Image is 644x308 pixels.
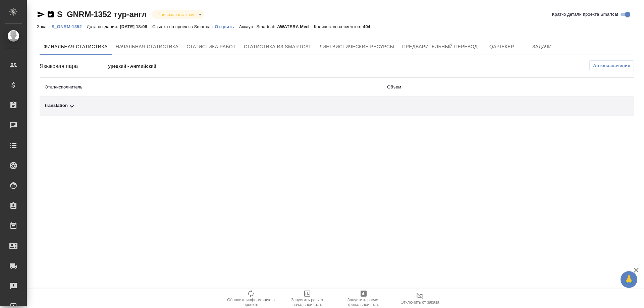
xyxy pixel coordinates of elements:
div: Привязан к заказу [152,10,204,19]
span: Начальная статистика [116,43,179,51]
p: Ссылка на проект в Smartcat: [152,24,215,29]
span: QA-чекер [486,43,518,51]
p: Дата создания: [87,24,120,29]
p: S_GNRM-1352 [51,24,87,29]
span: Статистика из Smartcat [244,43,311,51]
p: 494 [363,24,375,29]
button: 🙏 [621,271,637,288]
th: Этап/исполнитель [40,78,382,97]
span: Автоназначение [593,62,630,69]
span: Лингвистические ресурсы [319,43,394,51]
span: Кратко детали проекта Smartcat [552,11,618,18]
a: Открыть [215,23,239,29]
button: Автоназначение [589,60,634,71]
button: Привязан к заказу [155,12,196,17]
p: Количество сегментов: [314,24,363,29]
th: Объем [382,78,558,97]
div: Языковая пара [40,62,106,70]
a: S_GNRM-1352 тур-англ [57,10,147,19]
span: Статистика работ [186,43,236,51]
a: S_GNRM-1352 [51,23,87,29]
button: Скопировать ссылку для ЯМессенджера [37,10,45,18]
button: Скопировать ссылку [47,10,55,18]
p: [DATE] 18:08 [120,24,152,29]
span: Задачи [526,43,558,51]
p: Заказ: [37,24,51,29]
span: Финальная статистика [44,43,108,51]
span: 🙏 [623,272,635,287]
p: Турецкий - Английский [106,63,238,70]
span: Предварительный перевод [402,43,478,51]
p: AWATERA Med [277,24,314,29]
p: Открыть [215,24,239,29]
p: Аккаунт Smartcat: [239,24,277,29]
div: Toggle Row Expanded [45,102,376,110]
